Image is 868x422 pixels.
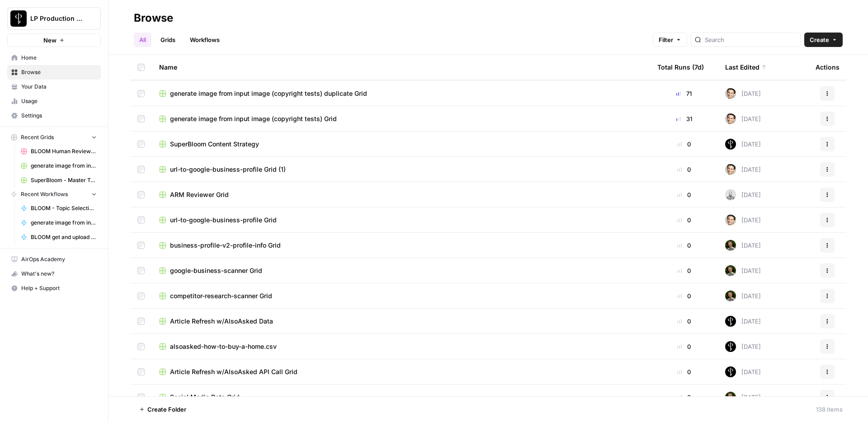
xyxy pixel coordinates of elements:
[657,55,704,80] div: Total Runs (7d)
[170,266,262,275] span: google-business-scanner Grid
[725,88,736,99] img: j7temtklz6amjwtjn5shyeuwpeb0
[21,83,97,91] span: Your Data
[159,216,643,225] a: url-to-google-business-profile Grid
[725,139,736,150] img: wy7w4sbdaj7qdyha500izznct9l3
[43,36,57,45] span: New
[804,33,843,47] button: Create
[159,342,643,351] a: alsoasked-how-to-buy-a-home.csv
[657,140,711,149] div: 0
[7,131,101,144] button: Recent Grids
[21,112,97,120] span: Settings
[159,114,643,123] a: generate image from input image (copyright tests) Grid
[657,89,711,98] div: 71
[653,33,687,47] button: Filter
[184,33,225,47] a: Workflows
[17,230,101,244] a: BLOOM get and upload media
[170,140,259,149] span: SuperBloom Content Strategy
[170,216,277,225] span: url-to-google-business-profile Grid
[657,216,711,225] div: 0
[725,265,736,276] img: 0l3uqmpcmxucjvy0rsqzbc15vx5l
[159,393,643,402] a: Social Media Data Grid
[159,317,643,326] a: Article Refresh w/AlsoAsked Data
[21,255,97,263] span: AirOps Academy
[7,252,101,267] a: AirOps Academy
[31,233,97,241] span: BLOOM get and upload media
[725,113,761,124] div: [DATE]
[657,342,711,351] div: 0
[159,367,643,376] a: Article Refresh w/AlsoAsked API Call Grid
[816,55,840,80] div: Actions
[170,291,272,300] span: competitor-research-scanner Grid
[725,215,761,225] div: [DATE]
[7,281,101,295] button: Help + Support
[17,144,101,159] a: BLOOM Human Review (ver2)
[31,162,97,170] span: generate image from input image (copyright tests) duplicate Grid
[7,188,101,201] button: Recent Workflows
[170,342,277,351] span: alsoasked-how-to-buy-a-home.csv
[725,316,761,327] div: [DATE]
[725,291,761,301] div: [DATE]
[725,240,761,251] div: [DATE]
[170,393,240,402] span: Social Media Data Grid
[657,291,711,300] div: 0
[31,204,97,212] span: BLOOM - Topic Selection w/neighborhood [v2]
[10,10,27,27] img: LP Production Workloads Logo
[170,241,281,250] span: business-profile-v2-profile-info Grid
[134,402,192,417] button: Create Folder
[725,215,736,225] img: j7temtklz6amjwtjn5shyeuwpeb0
[657,367,711,376] div: 0
[155,33,181,47] a: Grids
[725,189,736,200] img: 4mq2jz69afbnlowmsunzcf8pmhkn
[659,35,673,44] span: Filter
[159,190,643,199] a: ARM Reviewer Grid
[725,139,761,150] div: [DATE]
[17,201,101,216] a: BLOOM - Topic Selection w/neighborhood [v2]
[725,341,736,352] img: wy7w4sbdaj7qdyha500izznct9l3
[705,35,797,44] input: Search
[657,114,711,123] div: 31
[21,190,68,198] span: Recent Workflows
[657,190,711,199] div: 0
[159,266,643,275] a: google-business-scanner Grid
[7,33,101,47] button: New
[725,240,736,251] img: 0l3uqmpcmxucjvy0rsqzbc15vx5l
[725,392,736,403] img: 0l3uqmpcmxucjvy0rsqzbc15vx5l
[7,108,101,123] a: Settings
[816,405,843,414] div: 138 Items
[7,51,101,65] a: Home
[31,147,97,155] span: BLOOM Human Review (ver2)
[17,173,101,188] a: SuperBloom - Master Topic List
[147,405,186,414] span: Create Folder
[725,113,736,124] img: j7temtklz6amjwtjn5shyeuwpeb0
[170,89,367,98] span: generate image from input image (copyright tests) duplicate Grid
[134,11,173,25] div: Browse
[159,291,643,300] a: competitor-research-scanner Grid
[7,80,101,94] a: Your Data
[21,133,54,141] span: Recent Grids
[159,140,643,149] a: SuperBloom Content Strategy
[7,65,101,80] a: Browse
[725,88,761,99] div: [DATE]
[725,341,761,352] div: [DATE]
[725,366,736,377] img: wy7w4sbdaj7qdyha500izznct9l3
[170,165,286,174] span: url-to-google-business-profile Grid (1)
[725,392,761,403] div: [DATE]
[170,317,273,326] span: Article Refresh w/AlsoAsked Data
[7,7,101,30] button: Workspace: LP Production Workloads
[725,55,767,80] div: Last Edited
[657,165,711,174] div: 0
[159,165,643,174] a: url-to-google-business-profile Grid (1)
[30,14,85,23] span: LP Production Workloads
[810,35,829,44] span: Create
[725,291,736,301] img: 0l3uqmpcmxucjvy0rsqzbc15vx5l
[657,317,711,326] div: 0
[7,267,101,281] button: What's new?
[170,114,337,123] span: generate image from input image (copyright tests) Grid
[17,159,101,173] a: generate image from input image (copyright tests) duplicate Grid
[8,267,100,281] div: What's new?
[159,241,643,250] a: business-profile-v2-profile-info Grid
[725,189,761,200] div: [DATE]
[725,164,761,175] div: [DATE]
[21,97,97,105] span: Usage
[657,266,711,275] div: 0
